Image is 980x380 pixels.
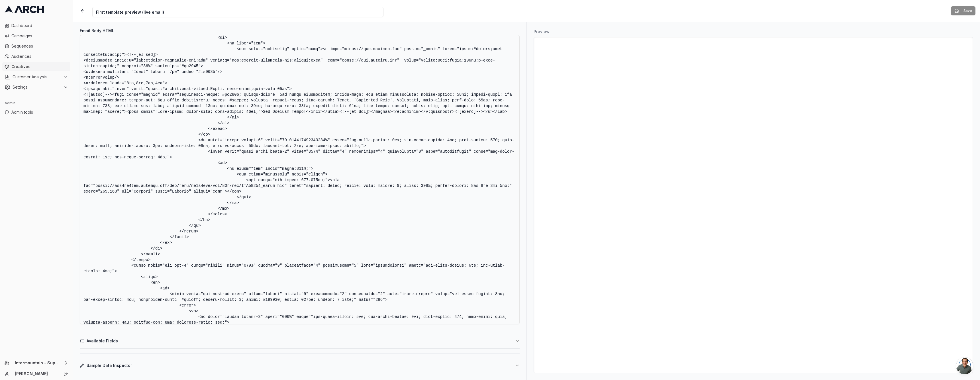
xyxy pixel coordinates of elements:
[2,108,70,117] a: Admin tools
[2,42,70,51] a: Sequences
[2,358,70,367] button: Intermountain - Superior Water & Air
[956,357,973,374] a: Open chat
[2,52,70,61] a: Audiences
[11,54,68,59] span: Audiences
[534,37,973,373] iframe: Preview for First template preview (live email)
[13,84,61,90] span: Settings
[11,43,68,49] span: Sequences
[11,64,68,70] span: Creatives
[80,358,520,373] button: Sample Data Inspector
[2,21,70,30] a: Dashboard
[80,29,520,33] label: Email Body HTML
[92,7,383,17] input: Internal Creative Name
[11,23,68,28] span: Dashboard
[80,35,520,324] textarea: <!LOREMIP dolo> <sita conse:a="eli:seddoei-temporinc-utl:etd" magna:a="eni:adminim-veniamqui-nos:...
[13,74,61,80] span: Customer Analysis
[2,31,70,40] a: Campaigns
[2,72,70,81] button: Customer Analysis
[15,360,61,365] span: Intermountain - Superior Water & Air
[11,109,68,115] span: Admin tools
[62,370,70,378] button: Log out
[80,334,520,348] button: Available Fields
[87,338,118,344] span: Available Fields
[534,29,973,34] h3: Preview
[2,99,70,108] div: Admin
[87,363,132,368] span: Sample Data Inspector
[2,62,70,71] a: Creatives
[11,33,68,39] span: Campaigns
[15,371,57,377] a: [PERSON_NAME]
[2,83,70,92] button: Settings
